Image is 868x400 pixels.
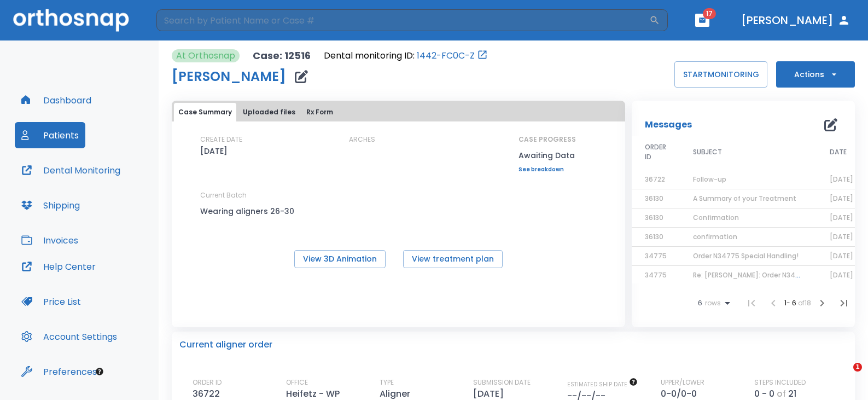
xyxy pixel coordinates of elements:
[13,9,129,31] img: Orthosnap
[200,135,242,144] p: CREATE DATE
[853,363,862,372] span: 1
[737,10,855,30] button: [PERSON_NAME]
[645,118,692,131] p: Messages
[15,87,98,113] button: Dashboard
[661,378,704,387] p: UPPER/LOWER
[349,135,375,144] p: ARCHES
[830,147,847,157] span: DATE
[798,298,811,308] span: of 18
[519,166,576,173] a: See breakdown
[645,194,663,203] span: 36130
[567,380,638,389] span: The date will be available after approving treatment plan
[473,378,531,387] p: SUBMISSION DATE
[645,142,667,162] span: ORDER ID
[417,49,475,62] a: 1442-FC0C-Z
[294,250,386,268] button: View 3D Animation
[693,175,726,184] span: Follow-up
[645,213,663,222] span: 36130
[830,213,853,222] span: [DATE]
[172,70,286,83] h1: [PERSON_NAME]
[674,61,767,88] button: STARTMONITORING
[15,192,86,218] button: Shipping
[324,49,415,62] p: Dental monitoring ID:
[286,378,308,387] p: OFFICE
[693,232,737,241] span: confirmation
[15,253,102,280] button: Help Center
[830,251,853,260] span: [DATE]
[645,251,667,260] span: 34775
[830,232,853,241] span: [DATE]
[693,147,722,157] span: SUBJECT
[702,299,721,307] span: rows
[174,103,623,121] div: tabs
[253,49,311,62] p: Case: 12516
[179,338,272,351] p: Current aligner order
[703,8,716,19] span: 17
[174,103,236,121] button: Case Summary
[519,149,576,162] p: Awaiting Data
[698,299,702,307] span: 6
[776,61,855,88] button: Actions
[176,49,235,62] p: At Orthosnap
[754,378,806,387] p: STEPS INCLUDED
[15,157,127,183] button: Dental Monitoring
[693,213,739,222] span: Confirmation
[238,103,300,121] button: Uploaded files
[302,103,337,121] button: Rx Form
[830,175,853,184] span: [DATE]
[830,270,853,280] span: [DATE]
[15,323,124,350] button: Account Settings
[156,9,649,31] input: Search by Patient Name or Case #
[645,270,667,280] span: 34775
[831,363,857,389] iframe: Intercom live chat
[403,250,503,268] button: View treatment plan
[15,358,103,385] button: Preferences
[15,122,85,148] button: Patients
[784,298,798,308] span: 1 - 6
[193,378,222,387] p: ORDER ID
[200,190,299,200] p: Current Batch
[200,205,299,218] p: Wearing aligners 26-30
[15,227,85,253] button: Invoices
[693,194,796,203] span: A Summary of your Treatment
[200,144,228,158] p: [DATE]
[380,378,394,387] p: TYPE
[645,232,663,241] span: 36130
[693,251,799,260] span: Order N34775 Special Handling!
[95,367,104,376] div: Tooltip anchor
[645,175,665,184] span: 36722
[830,194,853,203] span: [DATE]
[324,49,488,62] div: Open patient in dental monitoring portal
[519,135,576,144] p: CASE PROGRESS
[15,288,88,315] button: Price List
